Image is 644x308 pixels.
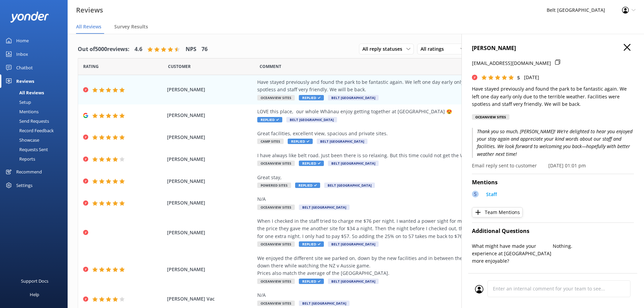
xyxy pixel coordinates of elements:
button: Close [624,44,630,51]
h4: Out of 5000 reviews: [78,45,129,54]
div: Great stay, [257,174,565,181]
span: All reply statuses [362,45,406,53]
h3: Reviews [76,5,103,16]
h4: Mentions [472,178,634,187]
div: Recommend [16,165,42,179]
span: Replied [299,241,324,247]
span: Belt [GEOGRAPHIC_DATA] [328,161,379,166]
span: Belt [GEOGRAPHIC_DATA] [324,183,375,188]
div: N/A [257,195,565,203]
span: Oceanview Sites [257,95,295,100]
a: Mentions [4,107,68,116]
h4: [PERSON_NAME] [472,44,634,53]
div: Record Feedback [4,126,54,135]
div: All Reviews [4,88,44,97]
span: Camp Sites [257,139,284,144]
span: Belt [GEOGRAPHIC_DATA] [299,301,350,306]
a: Showcase [4,135,68,145]
p: What might have made your experience at [GEOGRAPHIC_DATA] more enjoyable? [472,242,553,265]
div: Send Requests [4,116,49,126]
span: Replied [295,183,320,188]
div: Oceanview Sites [472,114,509,120]
span: All Reviews [76,23,101,30]
p: Nothing. [553,242,634,250]
span: All ratings [421,45,448,53]
span: Date [83,63,99,70]
h4: Additional Questions [472,227,634,236]
p: Email reply sent to customer [472,162,537,169]
div: Reports [4,154,35,164]
span: Oceanview Sites [257,301,295,306]
span: Date [168,63,191,70]
span: Belt [GEOGRAPHIC_DATA] [286,117,337,122]
div: We enjoyed the different site we parked on, down by the new facilities and in between the [PERSON... [257,255,565,277]
span: Oceanview Sites [257,205,295,210]
p: [DATE] [524,74,539,81]
div: Support Docs [21,274,48,288]
span: Oceanview Sites [257,279,295,284]
a: Send Requests [4,116,68,126]
a: Requests Sent [4,145,68,154]
span: [PERSON_NAME] [167,112,254,119]
p: [DATE] 01:01 pm [548,162,586,169]
p: Thank you so much, [PERSON_NAME]! We’re delighted to hear you enjoyed your stay again and appreci... [472,128,634,158]
a: Staff [483,191,497,200]
span: Replied [299,161,324,166]
span: Replied [288,139,313,144]
span: [PERSON_NAME] Vac [167,295,254,303]
a: Record Feedback [4,126,68,135]
div: Help [30,288,39,301]
p: Have stayed previously and found the park to be fantastic again. We left one day early only due t... [472,85,634,108]
h4: NPS [186,45,196,54]
span: Belt [GEOGRAPHIC_DATA] [328,279,379,284]
h4: 4.6 [135,45,142,54]
span: [PERSON_NAME] [167,266,254,273]
span: [PERSON_NAME] [167,199,254,207]
span: Powered Sites [257,183,291,188]
img: yonder-white-logo.png [10,11,49,23]
div: LOVE this place, our whole Whānau enjoy getting together at [GEOGRAPHIC_DATA] 😍 [257,108,565,115]
span: Oceanview Sites [257,241,295,247]
div: Inbox [16,47,28,61]
div: Reviews [16,74,34,88]
div: Chatbot [16,61,33,74]
span: Belt [GEOGRAPHIC_DATA] [299,205,350,210]
span: Belt [GEOGRAPHIC_DATA] [328,241,379,247]
span: [PERSON_NAME] [167,156,254,163]
div: N/A [257,291,565,299]
div: Home [16,34,29,47]
div: Have stayed previously and found the park to be fantastic again. We left one day early only due t... [257,78,565,94]
span: Replied [299,279,324,284]
div: Showcase [4,135,39,145]
span: Oceanview Sites [257,161,295,166]
a: Reports [4,154,68,164]
div: Mentions [4,107,39,116]
span: 5 [517,74,520,81]
div: Requests Sent [4,145,48,154]
p: Staff [486,191,497,198]
h4: 76 [201,45,208,54]
span: Question [260,63,281,70]
span: Replied [299,95,324,100]
div: Settings [16,179,32,192]
button: Team Mentions [472,207,523,217]
a: Setup [4,97,68,107]
div: S [472,191,479,197]
a: All Reviews [4,88,68,97]
div: Setup [4,97,31,107]
span: Survey Results [114,23,148,30]
img: user_profile.svg [475,285,483,293]
div: I have always like belt road. Just been there is so relaxing. But this time could not get the Wi-... [257,152,565,159]
span: Belt [GEOGRAPHIC_DATA] [328,95,379,100]
span: [PERSON_NAME] [167,86,254,93]
div: When I checked in the staff tried to charge me $76 per night. I wanted a power sight for myself i... [257,217,565,240]
p: [EMAIL_ADDRESS][DOMAIN_NAME] [472,60,551,67]
div: Great facilities, excellent view, spacious and private sites. [257,130,565,137]
span: [PERSON_NAME] [167,134,254,141]
span: Replied [257,117,282,122]
span: Belt [GEOGRAPHIC_DATA] [317,139,367,144]
span: [PERSON_NAME] [167,229,254,236]
span: [PERSON_NAME] [167,177,254,185]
